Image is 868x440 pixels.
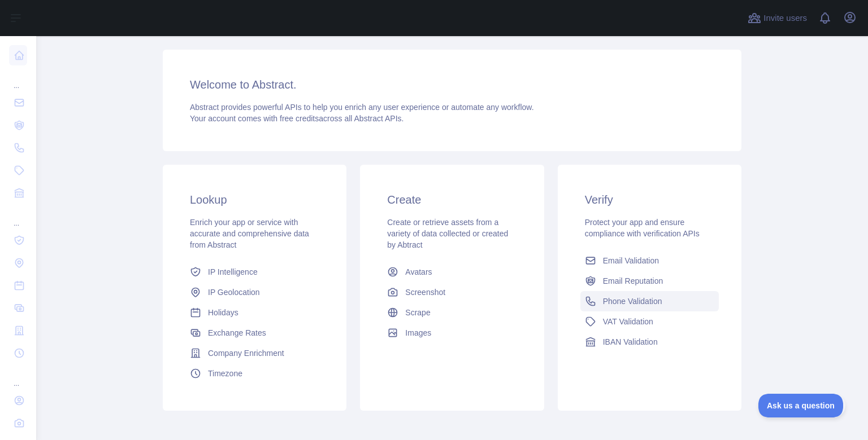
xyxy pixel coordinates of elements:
[405,287,445,298] span: Screenshot
[603,275,663,287] span: Email Reputation
[580,271,719,291] a: Email Reputation
[603,316,653,327] span: VAT Validation
[387,192,517,208] h3: Create
[9,366,27,388] div: ...
[580,291,719,311] a: Phone Validation
[185,262,324,282] a: IP Intelligence
[185,343,324,363] a: Company Enrichment
[383,302,521,323] a: Scrape
[745,9,809,27] button: Invite users
[280,114,319,123] span: free credits
[208,287,260,298] span: IP Geolocation
[405,307,430,318] span: Scrape
[405,327,431,338] span: Images
[185,323,324,343] a: Exchange Rates
[185,302,324,323] a: Holidays
[185,282,324,302] a: IP Geolocation
[387,218,508,249] span: Create or retrieve assets from a variety of data collected or created by Abtract
[9,68,27,90] div: ...
[190,114,403,123] span: Your account comes with across all Abstract APIs.
[603,336,658,347] span: IBAN Validation
[208,368,242,379] span: Timezone
[585,218,700,238] span: Protect your app and ensure compliance with verification APIs
[383,323,521,343] a: Images
[763,12,807,25] span: Invite users
[383,262,521,282] a: Avatars
[185,363,324,384] a: Timezone
[9,205,27,228] div: ...
[190,192,319,208] h3: Lookup
[208,347,284,359] span: Company Enrichment
[190,103,534,112] span: Abstract provides powerful APIs to help you enrich any user experience or automate any workflow.
[585,192,714,208] h3: Verify
[603,296,662,307] span: Phone Validation
[208,327,266,338] span: Exchange Rates
[208,266,258,278] span: IP Intelligence
[190,218,309,249] span: Enrich your app or service with accurate and comprehensive data from Abstract
[603,255,659,266] span: Email Validation
[190,77,714,93] h3: Welcome to Abstract.
[383,282,521,302] a: Screenshot
[580,332,719,352] a: IBAN Validation
[208,307,238,318] span: Holidays
[758,394,845,417] iframe: Toggle Customer Support
[580,250,719,271] a: Email Validation
[405,266,432,278] span: Avatars
[580,311,719,332] a: VAT Validation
